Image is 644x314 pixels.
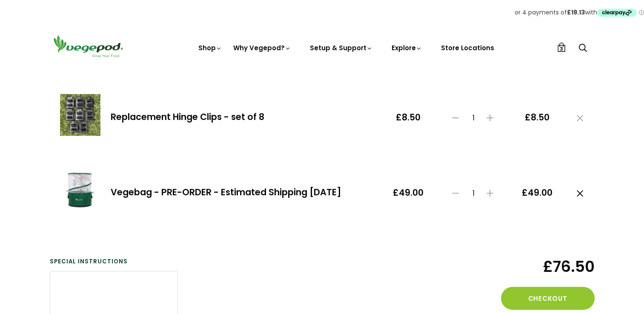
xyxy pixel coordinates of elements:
[466,257,594,276] span: £76.50
[50,257,178,266] label: Special instructions
[560,45,563,53] span: 3
[60,94,100,136] img: Replacement Hinge Clips - set of 8
[441,43,494,52] a: Store Locations
[60,169,100,210] img: Vegebag - PRE-ORDER - Estimated Shipping September 15th
[233,43,291,52] a: Why Vegepod?
[390,188,426,198] span: £49.00
[519,112,555,123] span: £8.50
[392,43,422,52] a: Explore
[578,44,587,53] a: Search
[557,43,566,52] a: 3
[50,34,126,58] img: Vegepod
[111,111,264,123] a: Replacement Hinge Clips - set of 8
[390,112,426,123] span: £8.50
[310,43,373,52] a: Setup & Support
[501,287,595,310] button: Checkout
[464,189,484,197] span: 1
[198,43,222,52] a: Shop
[464,114,484,122] span: 1
[519,188,555,198] span: £49.00
[111,186,341,198] a: Vegebag - PRE-ORDER - Estimated Shipping [DATE]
